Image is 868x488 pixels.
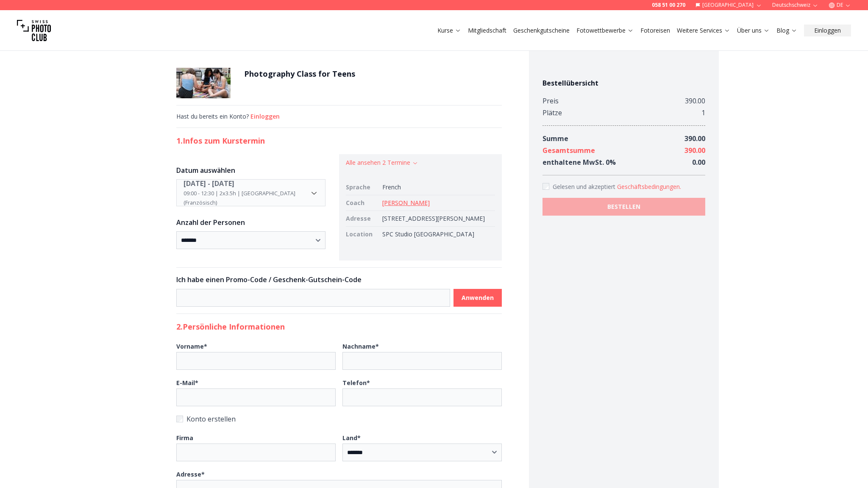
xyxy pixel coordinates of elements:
[346,180,379,195] td: Sprache
[684,146,705,155] span: 390.00
[465,25,510,36] button: Mitgliedschaft
[701,107,705,119] div: 1
[342,352,502,370] input: Nachname*
[692,158,705,167] span: 0.00
[382,199,430,207] a: [PERSON_NAME]
[176,274,502,285] h3: Ich habe einen Promo-Code / Geschenk-Gutschein-Code
[346,158,418,167] button: Alle ansehen 2 Termine
[176,135,502,147] h2: 1. Infos zum Kurstermin
[542,156,616,168] div: enthaltene MwSt. 0 %
[176,388,336,406] input: E-Mail*
[573,25,637,36] button: Fotowettbewerbe
[542,133,568,144] div: Summe
[379,211,495,227] td: [STREET_ADDRESS][PERSON_NAME]
[576,26,634,35] a: Fotowettbewerbe
[542,95,559,107] div: Preis
[342,434,361,442] b: Land *
[342,444,502,461] select: Land*
[734,25,773,36] button: Über uns
[607,202,640,211] b: BESTELLEN
[640,26,670,35] a: Fotoreisen
[542,198,705,216] button: BESTELLEN
[379,180,495,195] td: French
[510,25,573,36] button: Geschenkgutscheine
[176,470,205,478] b: Adresse *
[176,217,325,227] h3: Anzahl der Personen
[346,211,379,227] td: Adresse
[346,195,379,211] td: Coach
[176,342,207,350] b: Vorname *
[437,26,461,35] a: Kurse
[684,134,705,143] span: 390.00
[542,107,562,119] div: Plätze
[462,294,494,302] b: Anwenden
[617,183,681,191] button: Accept termsGelesen und akzeptiert
[176,321,502,333] h2: 2. Persönliche Informationen
[176,112,502,121] div: Hast du bereits ein Konto?
[637,25,673,36] button: Fotoreisen
[176,165,325,175] h3: Datum auswählen
[176,413,502,425] label: Konto erstellen
[250,112,280,121] button: Einloggen
[176,416,183,422] input: Konto erstellen
[342,342,379,350] b: Nachname *
[773,25,801,36] button: Blog
[176,68,231,98] img: Photography Class for Teens
[434,25,465,36] button: Kurse
[804,25,851,36] button: Einloggen
[342,379,370,387] b: Telefon *
[342,388,502,406] input: Telefon*
[176,379,198,387] b: E-Mail *
[17,14,51,47] img: Swiss photo club
[176,179,325,206] button: Date
[176,434,193,442] b: Firma
[244,68,355,80] h1: Photography Class for Teens
[553,183,617,191] span: Gelesen und akzeptiert
[176,352,336,370] input: Vorname*
[677,26,730,35] a: Weitere Services
[652,2,685,8] a: 058 51 00 270
[737,26,770,35] a: Über uns
[542,183,549,190] input: Accept terms
[379,227,495,242] td: SPC Studio [GEOGRAPHIC_DATA]
[776,26,797,35] a: Blog
[453,289,502,307] button: Anwenden
[673,25,734,36] button: Weitere Services
[542,78,705,88] h4: Bestellübersicht
[513,26,570,35] a: Geschenkgutscheine
[176,444,336,461] input: Firma
[685,95,705,107] div: 390.00
[346,227,379,242] td: Location
[542,144,595,156] div: Gesamtsumme
[468,26,506,35] a: Mitgliedschaft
